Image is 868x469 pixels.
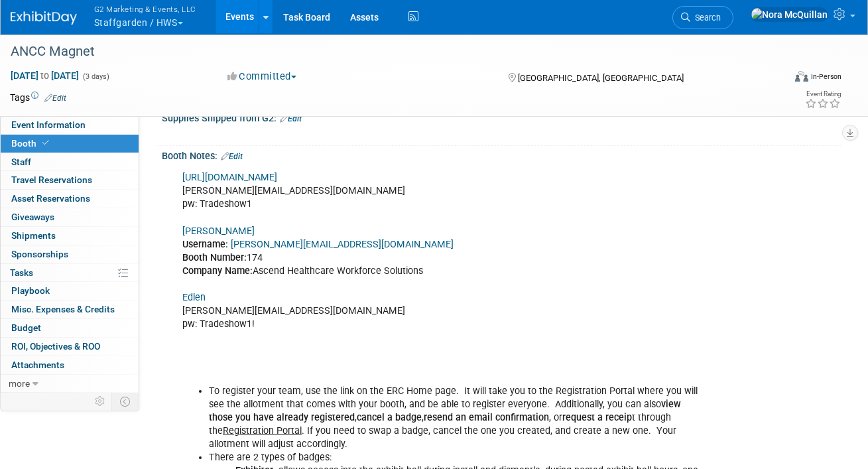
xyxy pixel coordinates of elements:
a: Playbook [1,282,139,300]
a: [PERSON_NAME][EMAIL_ADDRESS][DOMAIN_NAME] [231,239,454,250]
a: Sponsorships [1,245,139,263]
a: Search [672,6,733,29]
span: Budget [11,322,41,333]
span: Sponsorships [11,249,68,259]
span: ROI, Objectives & ROO [11,341,100,352]
div: Event Rating [805,91,841,98]
b: resend an email confirmation [424,412,549,423]
span: [DATE] [DATE] [10,70,80,82]
a: Budget [1,319,139,337]
a: Staff [1,153,139,171]
a: Attachments [1,356,139,374]
span: Shipments [11,230,56,241]
a: Booth [1,135,139,153]
span: Search [690,13,721,23]
span: G2 Marketing & Events, LLC [94,2,196,16]
span: to [38,70,51,81]
span: Playbook [11,285,50,296]
a: ROI, Objectives & ROO [1,338,139,356]
b: view those you have already registered [209,399,681,423]
a: Edit [221,152,243,161]
span: Travel Reservations [11,174,92,185]
span: Misc. Expenses & Credits [11,304,115,314]
a: Asset Reservations [1,190,139,208]
img: Format-Inperson.png [795,71,808,82]
td: Personalize Event Tab Strip [89,393,112,410]
a: Edit [280,114,302,123]
b: Booth Number: [182,252,247,263]
a: Travel Reservations [1,171,139,189]
div: ANCC Magnet [6,40,771,64]
i: Booth reservation complete [42,139,49,147]
a: Misc. Expenses & Credits [1,301,139,318]
a: Edlen [182,292,206,303]
b: Company Name: [182,265,253,277]
a: Edit [44,94,66,103]
span: more [9,378,30,389]
a: [PERSON_NAME] [182,226,255,237]
a: more [1,375,139,393]
div: In-Person [810,72,841,82]
u: Registration Portal [223,425,302,436]
b: cancel a badge [357,412,422,423]
li: To register your team, use the link on the ERC Home page. It will take you to the Registration Po... [209,385,700,451]
div: Booth Notes: [162,146,841,163]
b: request a receip [562,412,632,423]
span: [GEOGRAPHIC_DATA], [GEOGRAPHIC_DATA] [518,73,684,83]
span: Booth [11,138,52,149]
td: Tags [10,91,66,104]
span: Giveaways [11,212,54,222]
span: Attachments [11,360,64,370]
b: Username: [182,239,228,250]
img: ExhibitDay [11,11,77,25]
div: Event Format [719,69,841,89]
img: Nora McQuillan [751,7,828,22]
td: Toggle Event Tabs [112,393,139,410]
span: (3 days) [82,72,109,81]
span: Asset Reservations [11,193,90,204]
span: Event Information [11,119,86,130]
a: Shipments [1,227,139,245]
span: Staff [11,157,31,167]
span: Tasks [10,267,33,278]
a: Tasks [1,264,139,282]
a: Event Information [1,116,139,134]
a: Giveaways [1,208,139,226]
a: [URL][DOMAIN_NAME] [182,172,277,183]
button: Committed [223,70,302,84]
